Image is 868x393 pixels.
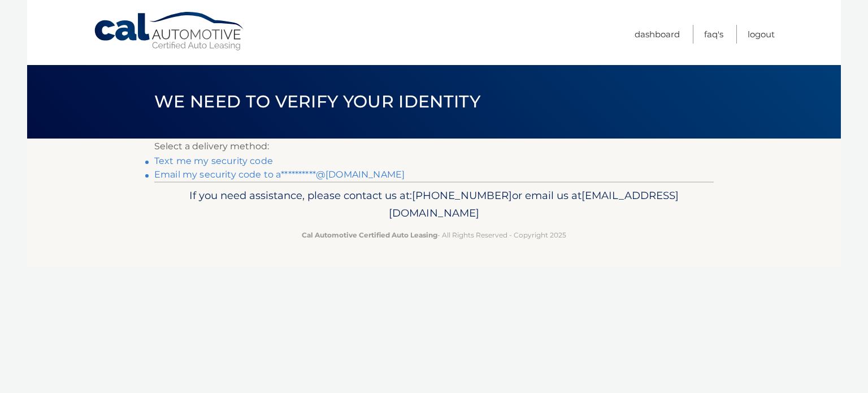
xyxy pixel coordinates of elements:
a: FAQ's [704,25,723,44]
a: Email my security code to a**********@[DOMAIN_NAME] [154,169,405,180]
span: [PHONE_NUMBER] [412,189,512,202]
a: Text me my security code [154,156,273,166]
p: If you need assistance, please contact us at: or email us at [162,187,706,223]
a: Dashboard [635,25,680,44]
p: Select a delivery method: [154,139,714,154]
a: Cal Automotive [93,11,246,51]
p: - All Rights Reserved - Copyright 2025 [162,229,706,241]
strong: Cal Automotive Certified Auto Leasing [302,231,437,239]
a: Logout [748,25,775,44]
span: We need to verify your identity [154,91,480,112]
